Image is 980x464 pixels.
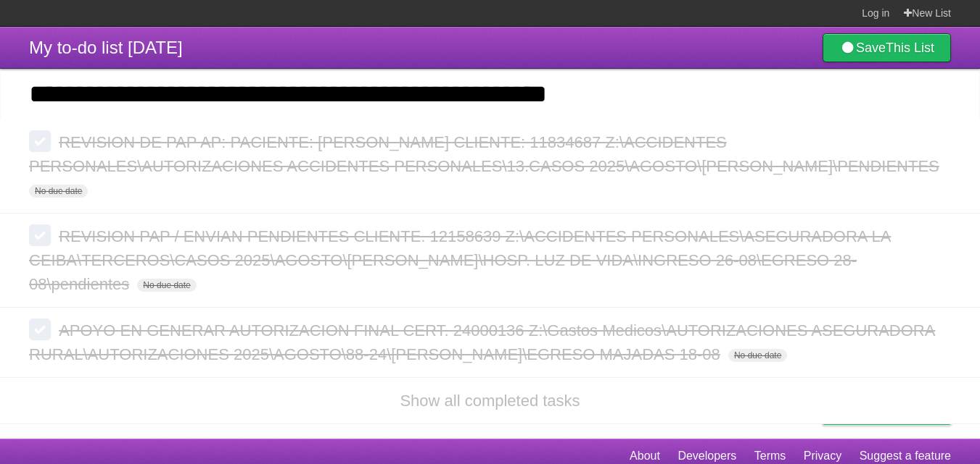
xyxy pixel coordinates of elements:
[728,349,787,362] span: No due date
[29,321,935,363] span: APOYO EN GENERAR AUTORIZACION FINAL CERT. 24000136 Z:\Gastos Medicos\AUTORIZACIONES ASEGURADORA R...
[400,392,580,410] a: Show all completed tasks
[29,319,51,340] label: Done
[137,279,196,292] span: No due date
[29,38,183,57] span: My to-do list [DATE]
[853,399,944,424] span: Buy me a coffee
[29,227,891,293] span: REVISION PAP / ENVIAN PENDIENTES CLIENTE. 12158639 Z:\ACCIDENTES PERSONALES\ASEGURADORA LA CEIBA\...
[29,224,51,246] label: Done
[29,185,88,198] span: No due date
[29,130,51,152] label: Done
[823,33,951,62] a: SaveThis List
[29,133,943,175] span: REVISION DE PAP AP: PACIENTE: [PERSON_NAME] CLIENTE: 11834687 Z:\ACCIDENTES PERSONALES\AUTORIZACI...
[886,41,934,55] b: This List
